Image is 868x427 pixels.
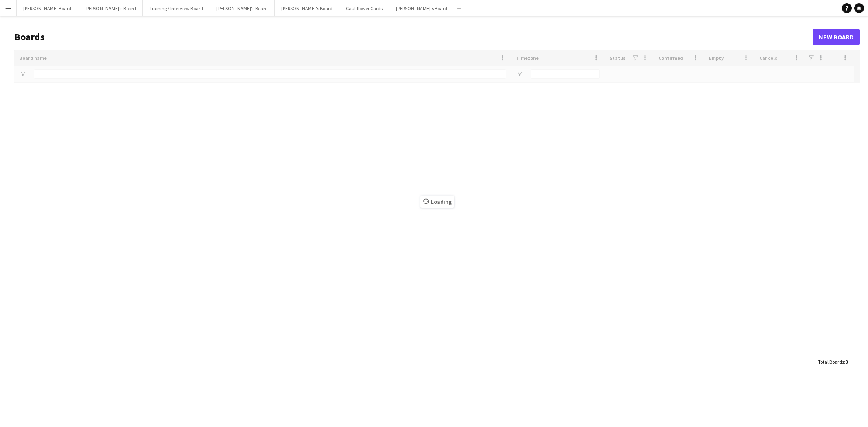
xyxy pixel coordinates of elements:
button: Training / Interview Board [143,0,210,16]
button: [PERSON_NAME]'s Board [210,0,275,16]
button: [PERSON_NAME] Board [17,0,78,16]
button: [PERSON_NAME]'s Board [78,0,143,16]
span: Total Boards [818,359,844,365]
div: : [818,354,848,370]
button: [PERSON_NAME]'s Board [389,0,454,16]
button: [PERSON_NAME]'s Board [275,0,339,16]
span: Loading [420,196,454,208]
a: New Board [813,29,860,45]
span: 0 [845,359,848,365]
h1: Boards [14,31,813,43]
button: Cauliflower Cards [339,0,389,16]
